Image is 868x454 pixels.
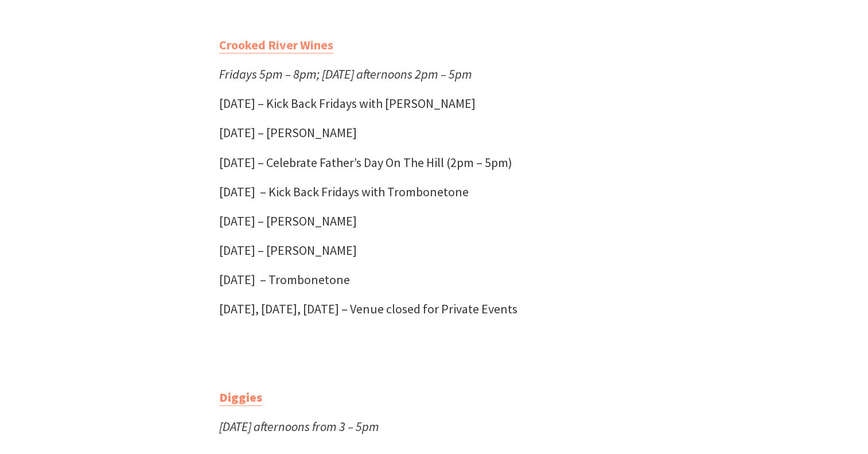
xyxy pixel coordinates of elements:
[219,153,649,173] p: [DATE] – Celebrate Father’s Day On The Hill (2pm – 5pm)
[219,389,262,405] b: Diggies
[219,299,649,319] p: [DATE], [DATE], [DATE] – Venue closed for Private Events
[219,270,649,290] p: [DATE] – Trombonetone
[219,240,649,261] p: [DATE] – [PERSON_NAME]
[219,123,649,143] p: [DATE] – [PERSON_NAME]
[219,182,649,202] p: [DATE] – Kick Back Fridays with Trombonetone
[219,37,333,53] a: Crooked River Wines
[219,211,649,231] p: [DATE] – [PERSON_NAME]
[219,389,262,406] a: Diggies
[219,94,649,114] p: [DATE] – Kick Back Fridays with [PERSON_NAME]
[219,418,379,434] em: [DATE] afternoons from 3 – 5pm
[219,66,472,82] em: Fridays 5pm – 8pm; [DATE] afternoons 2pm – 5pm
